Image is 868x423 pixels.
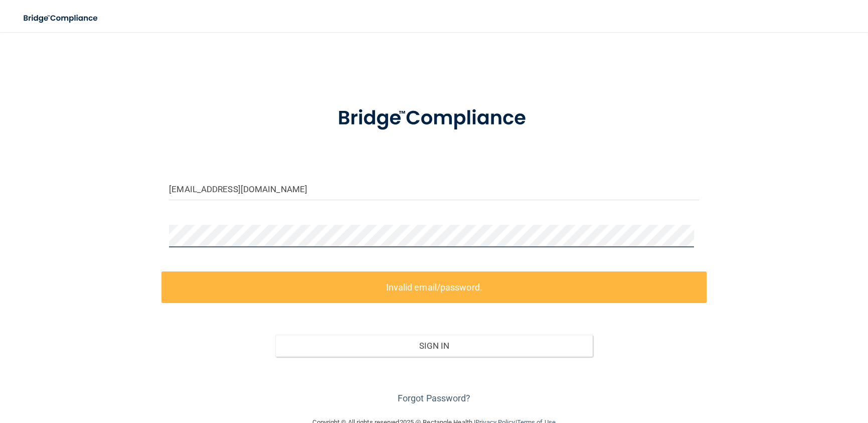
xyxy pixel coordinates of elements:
[398,393,471,403] a: Forgot Password?
[169,178,699,200] input: Email
[15,8,107,29] img: bridge_compliance_login_screen.278c3ca4.svg
[161,271,707,303] label: Invalid email/password.
[317,92,551,145] img: bridge_compliance_login_screen.278c3ca4.svg
[275,335,593,357] button: Sign In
